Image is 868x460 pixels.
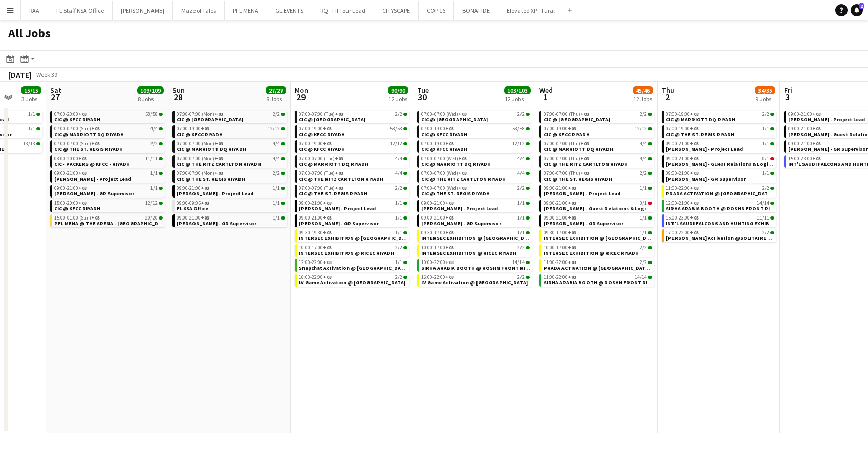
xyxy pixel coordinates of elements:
[851,4,863,16] a: 2
[498,1,563,20] button: Elevated XP - Tural
[173,1,225,20] button: Maze of Tales
[454,1,498,20] button: BONAFIDE
[113,1,173,20] button: [PERSON_NAME]
[312,1,374,20] button: RQ - FII Tour Lead
[859,3,864,9] span: 2
[8,70,32,80] div: [DATE]
[48,1,113,20] button: FL Staff KSA Office
[374,1,419,20] button: CITYSCAPE
[225,1,267,20] button: PFL MENA
[34,71,59,78] span: Week 39
[419,1,454,20] button: COP 16
[267,1,312,20] button: GL EVENTS
[21,1,48,20] button: RAA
